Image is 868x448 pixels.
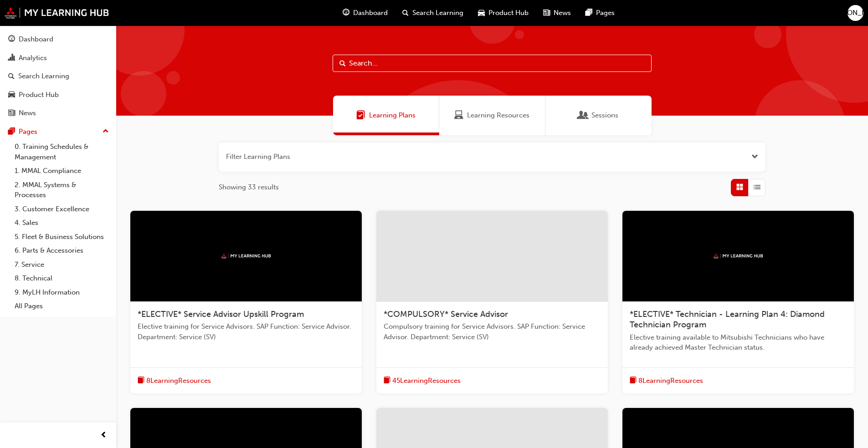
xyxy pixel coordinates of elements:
span: Showing 33 results [219,182,279,193]
a: SessionsSessions [545,96,652,135]
span: guage-icon [343,7,349,19]
img: mmal [713,253,763,259]
a: 5. Fleet & Business Solutions [11,230,113,244]
a: Product Hub [4,87,113,103]
button: DashboardAnalyticsSearch LearningProduct HubNews [4,29,113,123]
a: *COMPULSORY* Service AdvisorCompulsory training for Service Advisors. SAP Function: Service Advis... [376,211,608,394]
span: Pages [596,8,615,18]
a: Search Learning [4,68,113,85]
a: 3. Customer Excellence [11,202,113,216]
button: book-icon45LearningResources [384,375,461,387]
button: book-icon8LearningResources [138,375,211,387]
span: car-icon [478,7,485,19]
button: Open the filter [751,152,758,162]
img: mmal [221,253,271,259]
img: mmal [5,7,109,19]
span: *COMPULSORY* Service Advisor [384,309,508,319]
div: Dashboard [19,34,53,45]
span: book-icon [138,375,144,387]
a: 2. MMAL Systems & Processes [11,178,113,202]
span: Learning Plans [356,110,365,121]
span: book-icon [630,375,637,387]
a: All Pages [11,299,113,313]
a: 7. Service [11,258,113,272]
span: Sessions [591,110,618,121]
input: Search... [333,55,652,72]
span: news-icon [543,7,550,19]
span: Sessions [579,110,588,121]
a: news-iconNews [536,4,578,22]
span: 8 Learning Resources [638,376,703,386]
span: List [754,182,760,193]
a: search-iconSearch Learning [395,4,471,22]
button: [PERSON_NAME] [847,5,863,21]
span: Compulsory training for Service Advisors. SAP Function: Service Advisor. Department: Service (SV) [384,321,601,342]
a: 6. Parts & Accessories [11,244,113,258]
a: Dashboard [4,31,113,48]
span: 45 Learning Resources [392,376,461,386]
a: Analytics [4,50,113,66]
button: Pages [4,123,113,140]
span: news-icon [8,109,15,117]
a: 9. MyLH Information [11,285,113,300]
span: Search Learning [412,8,463,18]
a: mmal*ELECTIVE* Technician - Learning Plan 4: Diamond Technician ProgramElective training availabl... [622,211,854,394]
span: Dashboard [353,8,388,18]
span: Learning Resources [454,110,463,121]
a: News [4,105,113,122]
span: book-icon [384,375,390,387]
span: *ELECTIVE* Service Advisor Upskill Program [138,309,304,319]
span: Learning Plans [369,110,416,121]
a: mmal*ELECTIVE* Service Advisor Upskill ProgramElective training for Service Advisors. SAP Functio... [130,211,362,394]
span: guage-icon [8,36,15,44]
button: book-icon8LearningResources [630,375,703,387]
a: 8. Technical [11,271,113,285]
a: 4. Sales [11,216,113,230]
div: Analytics [19,53,47,63]
span: Search [339,58,346,69]
span: 8 Learning Resources [146,376,211,386]
div: News [19,108,36,118]
a: pages-iconPages [578,4,622,22]
span: Grid [736,182,743,193]
span: Product Hub [488,8,529,18]
div: Product Hub [19,90,59,100]
span: Elective training for Service Advisors. SAP Function: Service Advisor. Department: Service (SV) [138,321,354,342]
a: Learning ResourcesLearning Resources [439,96,545,135]
span: car-icon [8,91,15,99]
span: pages-icon [586,7,592,19]
div: Search Learning [18,71,69,81]
a: 1. MMAL Compliance [11,164,113,178]
span: up-icon [103,126,109,137]
span: search-icon [402,7,409,19]
span: News [554,8,571,18]
span: Learning Resources [467,110,529,121]
a: car-iconProduct Hub [471,4,536,22]
a: guage-iconDashboard [335,4,395,22]
span: prev-icon [100,430,107,441]
a: 0. Training Schedules & Management [11,140,113,164]
span: search-icon [8,72,15,81]
span: chart-icon [8,54,15,62]
span: *ELECTIVE* Technician - Learning Plan 4: Diamond Technician Program [630,309,825,330]
span: Elective training available to Mitsubishi Technicians who have already achieved Master Technician... [630,332,847,353]
span: pages-icon [8,128,15,136]
div: Pages [19,127,37,137]
a: Learning PlansLearning Plans [333,96,439,135]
